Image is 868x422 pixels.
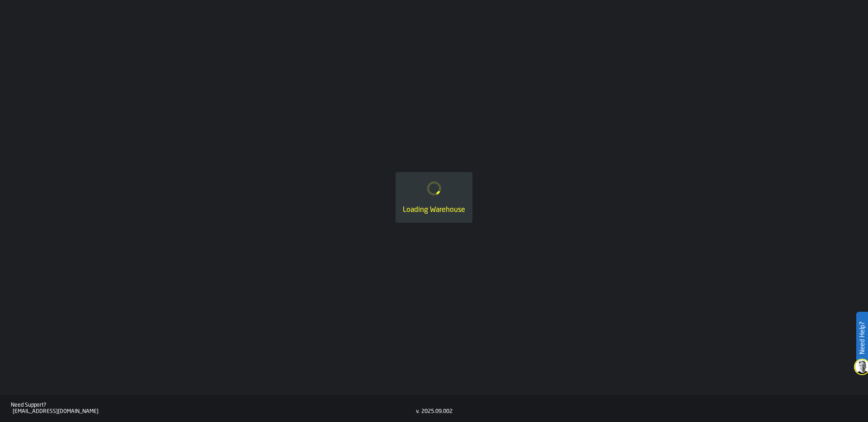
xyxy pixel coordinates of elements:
div: 2025.09.002 [421,408,453,415]
label: Need Help? [857,313,867,363]
div: [EMAIL_ADDRESS][DOMAIN_NAME] [13,408,416,415]
div: v. [416,408,420,415]
div: Loading Warehouse [403,205,465,216]
div: Need Support? [11,402,416,408]
a: Need Support?[EMAIL_ADDRESS][DOMAIN_NAME] [11,402,416,415]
